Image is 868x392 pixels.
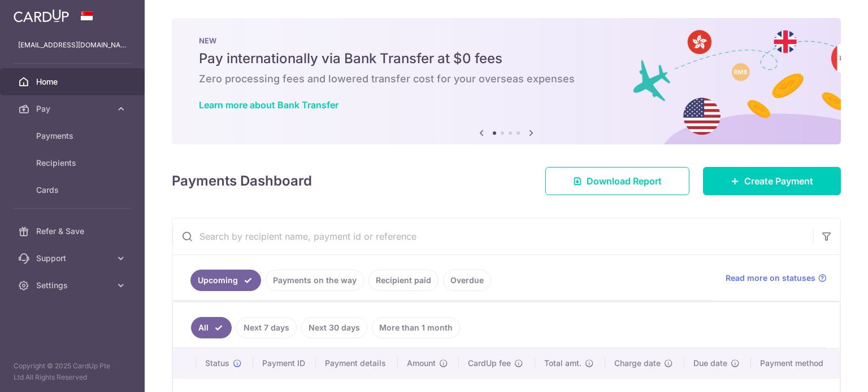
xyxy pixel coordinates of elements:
span: Cards [36,184,111,196]
span: Pay [36,103,111,114]
a: Learn more about Bank Transfer [199,99,338,111]
h6: Zero processing fees and lowered transfer cost for your overseas expenses [199,72,814,86]
span: Download Report [587,174,662,188]
span: Amount [407,358,436,369]
span: Status [205,358,229,369]
span: Payments [36,130,111,142]
a: Create Payment [703,167,841,195]
a: All [191,317,232,338]
span: Settings [36,280,111,291]
th: Payment ID [253,349,316,378]
img: Bank transfer banner [172,18,841,144]
a: Upcoming [190,270,261,291]
a: Overdue [443,270,491,291]
a: Read more on statuses [726,272,827,284]
span: Total amt. [544,358,581,369]
th: Payment method [751,349,840,378]
input: Search by recipient name, payment id or reference [172,218,813,254]
span: Refer & Save [36,226,111,237]
h5: Pay internationally via Bank Transfer at $0 fees [199,50,814,68]
span: Due date [693,358,727,369]
a: Download Report [545,167,689,195]
span: Home [36,76,111,87]
a: Next 7 days [236,317,297,338]
img: CardUp [14,9,69,23]
span: Support [36,253,111,264]
span: Charge date [614,358,661,369]
span: Create Payment [744,174,813,188]
a: Recipient paid [368,270,439,291]
th: Payment details [316,349,398,378]
a: More than 1 month [372,317,460,338]
span: CardUp fee [468,358,511,369]
a: Payments on the way [266,270,364,291]
p: [EMAIL_ADDRESS][DOMAIN_NAME] [18,39,127,51]
a: Next 30 days [301,317,367,338]
p: NEW [199,36,814,45]
span: Recipients [36,157,111,169]
h4: Payments Dashboard [172,171,312,191]
span: Read more on statuses [726,272,815,284]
